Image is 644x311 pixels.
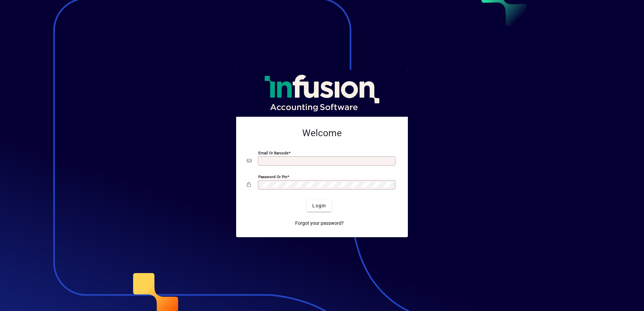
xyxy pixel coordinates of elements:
[295,220,344,227] span: Forgot your password?
[258,151,288,155] mat-label: Email or Barcode
[258,174,287,179] mat-label: Password or Pin
[247,127,397,139] h2: Welcome
[312,202,326,209] span: Login
[292,217,346,229] a: Forgot your password?
[307,200,331,212] button: Login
